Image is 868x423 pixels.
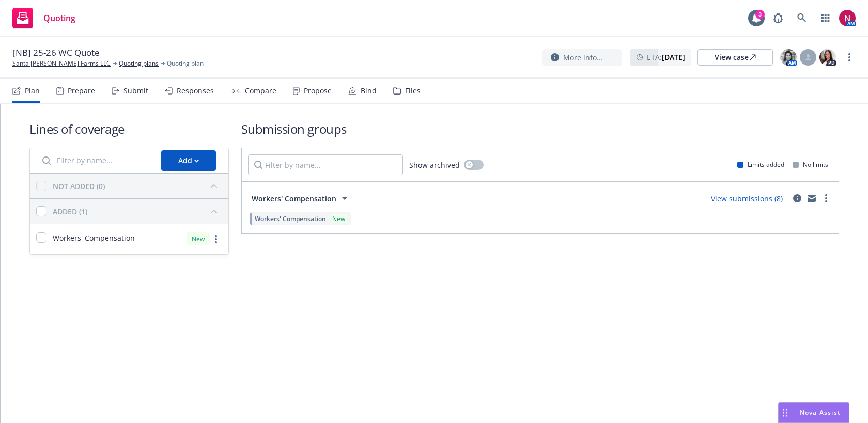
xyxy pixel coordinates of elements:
[778,402,849,423] button: Nova Assist
[737,160,784,169] div: Limits added
[755,10,765,19] div: 3
[25,87,40,95] div: Plan
[843,51,856,64] a: more
[167,59,204,68] span: Quoting plan
[820,192,832,205] a: more
[43,14,75,22] span: Quoting
[177,87,214,95] div: Responses
[68,87,95,95] div: Prepare
[304,87,332,95] div: Propose
[123,87,148,95] div: Submit
[361,87,377,95] div: Bind
[791,192,803,205] a: circleInformation
[178,151,199,170] div: Add
[36,150,155,171] input: Filter by name...
[792,8,812,28] a: Search
[793,160,828,169] div: No limits
[780,49,797,66] img: photo
[245,87,276,95] div: Compare
[161,150,216,171] button: Add
[768,8,788,28] a: Report a Bug
[563,52,603,63] span: More info...
[711,194,783,203] a: View submissions (8)
[698,49,773,66] a: View case
[815,8,836,28] a: Switch app
[8,4,80,33] a: Quoting
[330,214,347,223] div: New
[248,188,354,209] button: Workers' Compensation
[241,120,839,137] h1: Submission groups
[839,10,856,26] img: photo
[53,181,105,192] div: NOT ADDED (0)
[210,233,222,245] a: more
[252,193,336,204] span: Workers' Compensation
[805,192,818,205] a: mail
[409,160,460,170] span: Show archived
[53,178,222,194] button: NOT ADDED (0)
[12,59,111,68] a: Santa [PERSON_NAME] Farms LLC
[819,49,836,66] img: photo
[29,120,229,137] h1: Lines of coverage
[715,50,756,65] div: View case
[405,87,421,95] div: Files
[647,52,685,62] span: ETA :
[53,232,135,243] span: Workers' Compensation
[800,408,841,417] span: Nova Assist
[779,403,792,422] div: Drag to move
[248,154,403,175] input: Filter by name...
[187,232,210,245] div: New
[53,206,87,217] div: ADDED (1)
[119,59,159,68] a: Quoting plans
[12,46,100,59] span: [NB] 25-26 WC Quote
[662,52,685,62] strong: [DATE]
[542,49,622,66] button: More info...
[53,203,222,220] button: ADDED (1)
[255,214,326,223] span: Workers' Compensation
